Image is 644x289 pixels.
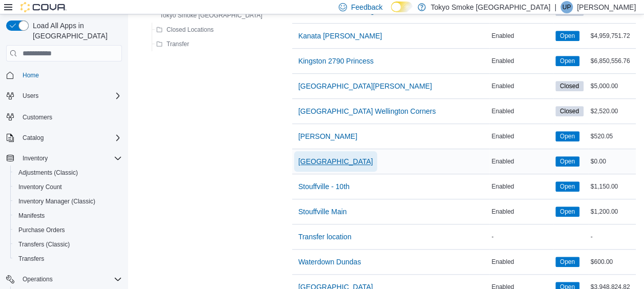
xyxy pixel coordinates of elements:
span: UP [563,1,571,13]
span: Inventory [23,154,48,162]
span: Transfer location [298,232,351,242]
a: Customers [18,111,56,123]
div: Enabled [489,130,553,142]
div: - [589,231,636,243]
button: Adjustments (Classic) [10,166,126,180]
button: Manifests [10,209,126,223]
span: Open [560,182,575,191]
span: Closed [560,107,579,116]
div: Enabled [489,155,553,168]
img: Cova [20,2,67,12]
a: Home [18,69,43,81]
div: $4,959,751.72 [589,30,636,42]
a: Purchase Orders [14,224,69,236]
button: [GEOGRAPHIC_DATA][PERSON_NAME] [294,76,436,96]
span: Closed [555,81,584,91]
button: Stouffville Main [294,201,351,222]
div: $0.00 [589,155,636,168]
span: [GEOGRAPHIC_DATA] [298,156,373,167]
div: $2,520.00 [589,105,636,117]
a: Transfers [14,253,48,265]
div: Unike Patel [560,1,573,13]
span: Manifests [18,212,45,220]
button: Users [2,89,126,103]
span: Inventory Manager (Classic) [18,197,95,205]
span: Adjustments (Classic) [14,167,122,179]
span: Open [560,157,575,166]
button: Inventory [18,152,52,164]
span: Load All Apps in [GEOGRAPHIC_DATA] [29,20,122,41]
span: Open [555,257,579,267]
button: Transfers (Classic) [10,237,126,252]
span: Inventory Count [14,181,122,193]
a: Inventory Manager (Classic) [14,195,99,208]
span: Open [560,31,575,40]
div: $1,150.00 [589,180,636,193]
span: Purchase Orders [14,224,122,236]
div: Enabled [489,205,553,218]
span: Home [18,69,122,81]
span: Feedback [351,2,382,12]
span: Users [18,90,122,102]
button: Purchase Orders [10,223,126,237]
button: Operations [18,273,57,285]
button: Catalog [18,132,48,144]
button: [GEOGRAPHIC_DATA] Wellington Corners [294,101,440,121]
span: Open [555,131,579,141]
div: Enabled [489,256,553,268]
span: Kingston 2790 Princess [298,56,373,66]
span: Stouffville - 10th [298,181,349,192]
button: Waterdown Dundas [294,252,365,272]
span: Open [560,56,575,66]
button: Users [18,90,43,102]
div: - [489,231,553,243]
button: Tokyo Smoke [GEOGRAPHIC_DATA] [146,9,266,22]
button: Inventory [2,151,126,166]
span: Operations [18,273,122,285]
a: Transfers (Classic) [14,238,74,251]
a: Adjustments (Classic) [14,167,82,179]
span: Open [555,31,579,41]
span: Adjustments (Classic) [18,169,78,177]
div: $6,850,556.76 [589,55,636,67]
button: Operations [2,272,126,286]
button: Transfer location [294,226,356,247]
span: Home [23,71,39,79]
span: Transfer [167,40,189,48]
div: $520.05 [589,130,636,142]
span: Stouffville Main [298,207,347,217]
span: Open [560,257,575,266]
span: Transfers [14,253,122,265]
div: $5,000.00 [589,80,636,92]
button: Inventory Manager (Classic) [10,194,126,209]
div: $600.00 [589,256,636,268]
p: | [554,1,556,13]
span: Users [23,92,38,100]
span: Customers [23,113,52,121]
button: Stouffville - 10th [294,176,354,197]
span: [GEOGRAPHIC_DATA][PERSON_NAME] [298,81,432,91]
a: Manifests [14,210,49,222]
p: Tokyo Smoke [GEOGRAPHIC_DATA] [431,1,551,13]
a: Inventory Count [14,181,66,193]
span: Customers [18,110,122,123]
span: Purchase Orders [18,226,65,234]
span: Open [555,207,579,217]
span: Inventory Count [18,183,62,191]
button: Transfer [152,38,193,50]
button: [GEOGRAPHIC_DATA] [294,151,377,172]
button: Home [2,68,126,82]
span: [GEOGRAPHIC_DATA] Wellington Corners [298,106,435,116]
span: Transfers (Classic) [14,238,122,251]
span: Closed [560,81,579,91]
div: Enabled [489,55,553,67]
span: Transfers [18,255,44,263]
div: Enabled [489,30,553,42]
span: Closed Locations [167,26,214,34]
button: Transfers [10,252,126,266]
span: Tokyo Smoke [GEOGRAPHIC_DATA] [160,11,262,19]
div: Enabled [489,105,553,117]
button: [PERSON_NAME] [294,126,361,147]
span: Manifests [14,210,122,222]
span: Closed [555,106,584,116]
